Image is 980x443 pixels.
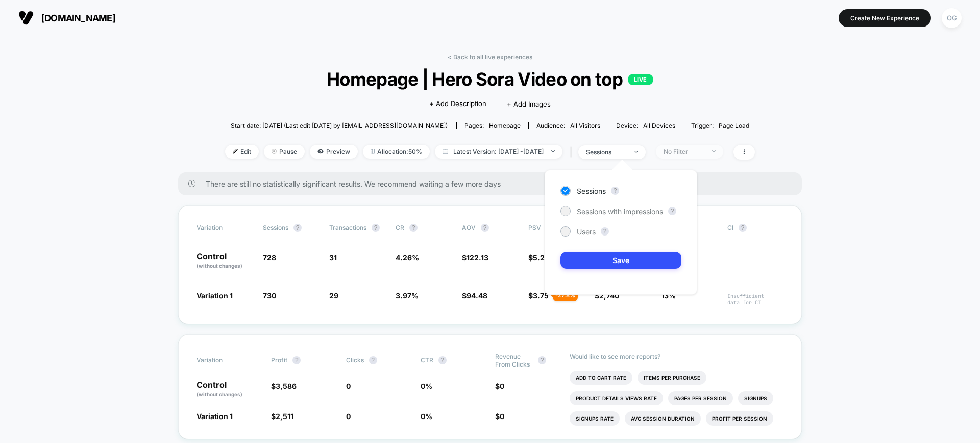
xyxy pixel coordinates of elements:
span: 122.13 [467,253,488,262]
span: 0 % [421,412,432,421]
span: $ [462,253,488,262]
span: Variation 1 [197,291,233,300]
p: Control [197,381,261,398]
div: OG [942,8,962,28]
p: LIVE [628,74,653,85]
span: 0 [346,382,351,390]
button: ? [601,227,609,236]
span: Homepage | Hero Sora Video on top [252,68,728,90]
span: CR [396,224,404,231]
span: + Add Description [429,99,486,109]
button: ? [611,187,619,195]
span: Revenue From Clicks [495,353,533,368]
li: Signups Rate [570,411,620,426]
button: ? [538,356,546,364]
span: Transactions [329,224,366,231]
span: | [568,145,578,160]
span: $ [495,412,504,421]
img: Visually logo [18,10,34,25]
span: $ [271,412,293,421]
button: OG [939,8,965,29]
span: 3.97 % [396,291,419,300]
span: $ [528,291,549,300]
span: $ [462,291,487,300]
span: Pause [264,145,305,159]
span: Latest Version: [DATE] - [DATE] [435,145,562,159]
a: < Back to all live experiences [448,53,532,61]
p: Control [197,252,253,270]
button: ? [369,356,377,364]
span: all devices [643,122,675,129]
span: Device: [608,122,683,129]
li: Signups [738,391,773,405]
img: rebalance [371,149,375,154]
span: Clicks [346,356,364,364]
span: 4.26 % [396,253,419,262]
button: Save [560,252,681,269]
span: 31 [329,253,337,262]
li: Product Details Views Rate [570,391,663,405]
span: Variation [197,224,253,232]
img: edit [233,149,238,154]
span: Sessions [263,224,288,231]
button: ? [293,224,302,232]
img: end [634,151,638,153]
span: Start date: [DATE] (Last edit [DATE] by [EMAIL_ADDRESS][DOMAIN_NAME]) [231,122,448,129]
span: CTR [421,356,433,364]
span: homepage [489,122,521,129]
span: $ [271,382,297,390]
span: 728 [263,253,276,262]
span: [DOMAIN_NAME] [41,13,115,23]
div: No Filter [664,148,704,155]
span: 0 [346,412,351,421]
span: $ [495,382,504,390]
span: 0 [500,382,504,390]
button: Create New Experience [839,9,931,27]
span: 29 [329,291,338,300]
li: Pages Per Session [668,391,733,405]
span: Insufficient data for CI [727,293,783,306]
button: ? [292,356,301,364]
img: end [551,150,555,152]
span: Allocation: 50% [363,145,430,159]
button: ? [668,207,676,215]
li: Profit Per Session [706,411,773,426]
span: Sessions with impressions [577,207,663,216]
span: Variation 1 [197,412,233,421]
span: Profit [271,356,287,364]
img: end [712,150,716,152]
button: ? [481,224,489,232]
span: Users [577,227,596,236]
div: Audience: [536,122,600,129]
span: (without changes) [197,391,242,397]
span: (without changes) [197,263,242,269]
div: sessions [586,148,627,156]
li: Add To Cart Rate [570,371,632,385]
span: AOV [462,224,476,231]
span: 0 % [421,382,432,390]
span: Variation [197,353,253,368]
span: 5.2 [533,253,545,262]
span: There are still no statistically significant results. We recommend waiting a few more days [206,179,781,188]
button: ? [372,224,380,232]
button: [DOMAIN_NAME] [15,10,118,26]
span: 94.48 [467,291,487,300]
span: $ [528,253,545,262]
span: PSV [528,224,541,231]
span: Edit [225,145,259,159]
span: Preview [310,145,358,159]
img: end [272,149,277,154]
li: Items Per Purchase [638,371,706,385]
span: 0 [500,412,504,421]
span: CI [727,224,783,232]
div: Pages: [464,122,521,129]
button: ? [438,356,447,364]
span: Page Load [719,122,749,129]
li: Avg Session Duration [625,411,701,426]
p: Would like to see more reports? [570,353,783,360]
span: All Visitors [570,122,600,129]
span: 730 [263,291,276,300]
span: 3,586 [276,382,297,390]
span: + Add Images [507,100,551,108]
div: Trigger: [691,122,749,129]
